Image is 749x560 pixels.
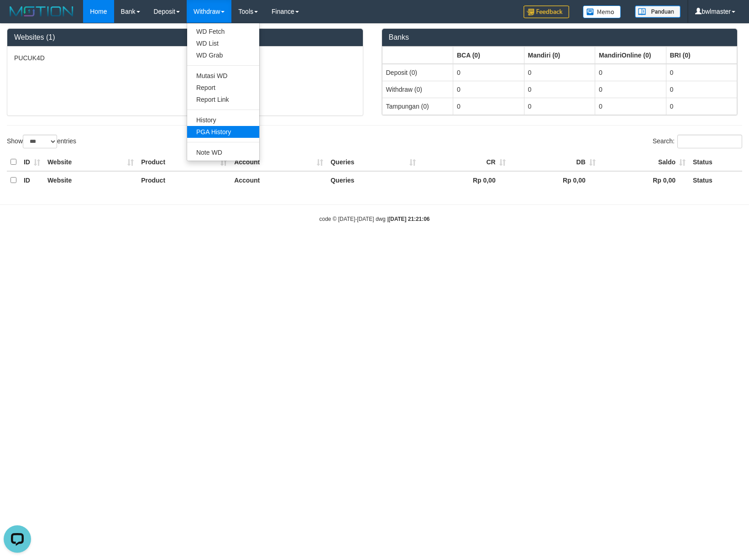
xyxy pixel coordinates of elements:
td: 0 [595,64,666,81]
a: Report Link [187,94,259,105]
td: 0 [453,64,524,81]
th: Product [137,153,230,171]
img: MOTION_logo.png [7,5,76,18]
a: WD Fetch [187,26,259,37]
input: Search: [677,135,742,148]
td: 0 [595,81,666,98]
small: code © [DATE]-[DATE] dwg | [320,216,430,222]
a: Mutasi WD [187,70,259,82]
th: Account [230,153,327,171]
th: Website [44,153,137,171]
th: Status [689,153,742,171]
label: Search: [653,135,742,148]
h3: Banks [389,33,731,42]
img: panduan.png [635,5,681,18]
td: 0 [666,64,737,81]
th: CR [419,153,509,171]
td: Deposit (0) [382,64,453,81]
th: Group: activate to sort column ascending [453,47,524,64]
th: Status [689,171,742,189]
th: ID [20,171,44,189]
img: Feedback.jpg [524,5,569,18]
strong: [DATE] 21:21:06 [388,216,429,222]
th: DB [509,153,599,171]
th: Group: activate to sort column ascending [524,47,595,64]
label: Show entries [7,135,76,148]
th: Queries [327,153,419,171]
td: 0 [453,81,524,98]
th: Saldo [599,153,689,171]
td: 0 [666,81,737,98]
a: WD Grab [187,49,259,61]
td: 0 [666,98,737,115]
th: Queries [327,171,419,189]
a: WD List [187,37,259,49]
button: Open LiveChat chat widget [4,4,31,31]
th: Product [137,171,230,189]
th: Group: activate to sort column ascending [595,47,666,64]
a: Report [187,82,259,94]
th: Group: activate to sort column ascending [666,47,737,64]
td: 0 [453,98,524,115]
th: Rp 0,00 [599,171,689,189]
img: Button%20Memo.svg [583,5,621,18]
th: Account [230,171,327,189]
th: Website [44,171,137,189]
td: 0 [524,81,595,98]
p: PUCUK4D [14,53,356,63]
th: Rp 0,00 [419,171,509,189]
select: Showentries [23,135,57,148]
th: ID [20,153,44,171]
h3: Websites (1) [14,33,356,42]
td: 0 [595,98,666,115]
a: Note WD [187,147,259,158]
th: Rp 0,00 [509,171,599,189]
td: 0 [524,98,595,115]
td: Tampungan (0) [382,98,453,115]
a: History [187,114,259,126]
td: 0 [524,64,595,81]
th: Group: activate to sort column ascending [382,47,453,64]
td: Withdraw (0) [382,81,453,98]
a: PGA History [187,126,259,138]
